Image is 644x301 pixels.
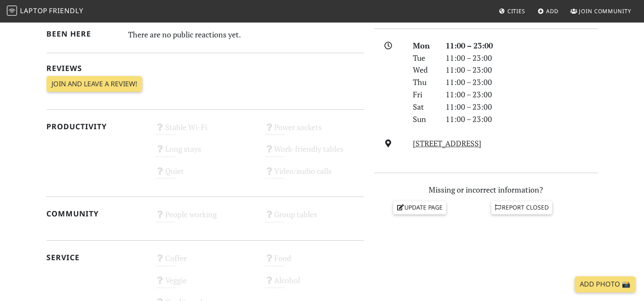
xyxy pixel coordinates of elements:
[408,52,440,64] div: Tue
[408,101,440,113] div: Sat
[46,209,146,218] h2: Community
[260,207,369,229] div: Group tables
[575,276,635,292] a: Add Photo 📸
[408,64,440,76] div: Wed
[260,164,369,186] div: Video/audio calls
[408,40,440,52] div: Mon
[495,3,529,19] a: Cities
[260,120,369,142] div: Power sockets
[46,122,146,131] h2: Productivity
[46,29,118,38] h2: Been here
[46,76,142,92] a: Join and leave a review!
[408,113,440,125] div: Sun
[567,3,635,19] a: Join Community
[441,113,603,125] div: 11:00 – 23:00
[441,76,603,88] div: 11:00 – 23:00
[49,6,83,15] span: Friendly
[491,201,552,214] a: Report closed
[546,7,558,15] span: Add
[441,52,603,64] div: 11:00 – 23:00
[7,4,83,19] a: LaptopFriendly LaptopFriendly
[260,273,369,295] div: Alcohol
[408,76,440,88] div: Thu
[150,164,260,186] div: Quiet
[128,28,364,41] div: There are no public reactions yet.
[534,3,562,19] a: Add
[441,64,603,76] div: 11:00 – 23:00
[7,6,17,16] img: LaptopFriendly
[393,201,446,214] a: Update page
[260,251,369,273] div: Food
[46,64,364,73] h2: Reviews
[441,101,603,113] div: 11:00 – 23:00
[413,138,481,148] a: [STREET_ADDRESS]
[46,253,146,262] h2: Service
[150,251,260,273] div: Coffee
[260,142,369,164] div: Work-friendly tables
[507,7,525,15] span: Cities
[374,184,598,196] p: Missing or incorrect information?
[579,7,631,15] span: Join Community
[408,88,440,101] div: Fri
[20,6,48,15] span: Laptop
[441,40,603,52] div: 11:00 – 23:00
[150,142,260,164] div: Long stays
[150,207,260,229] div: People working
[150,120,260,142] div: Stable Wi-Fi
[150,273,260,295] div: Veggie
[441,88,603,101] div: 11:00 – 23:00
